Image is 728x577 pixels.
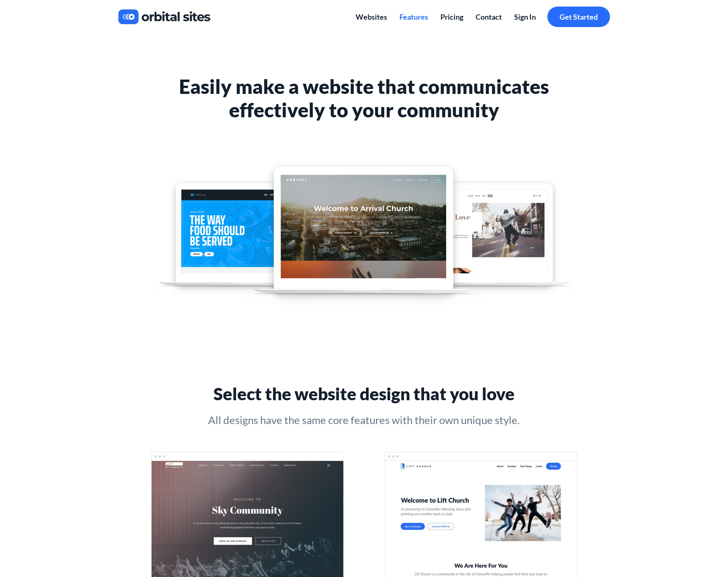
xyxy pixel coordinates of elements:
p: All designs have the same core features with their own unique style. [151,413,577,427]
span: Sign In [514,12,536,21]
a: Pricing [434,7,469,27]
a: Get Started [547,7,610,27]
span: Pricing [440,12,463,21]
img: a830013a-b469-4526-b329-771b379920ab.jpg [118,6,211,27]
img: a5112586-9ddc-436b-af21-387deb537945.jpg [151,154,577,318]
span: Get Started [560,12,598,21]
span: Contact [476,12,502,21]
a: Features [393,7,434,27]
span: Features [399,12,428,21]
span: Websites [356,12,387,21]
a: Websites [349,7,393,27]
a: Contact [469,7,508,27]
p: Select the website design that you love [151,384,577,404]
a: Sign In [508,7,542,27]
p: Easily make a website that communicates effectively to your community [151,75,577,121]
